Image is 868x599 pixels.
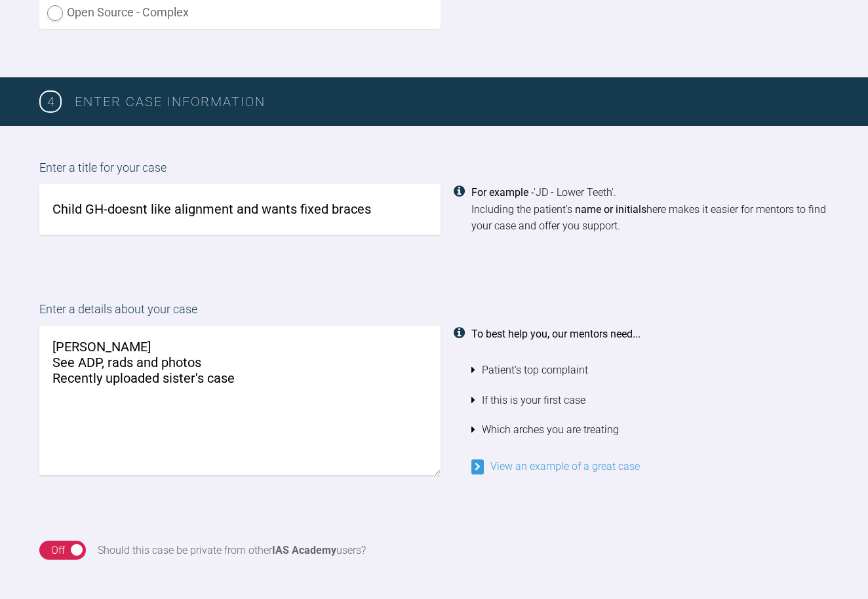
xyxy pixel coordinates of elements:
textarea: [PERSON_NAME] See ADP, rads and photos Recently uploaded sister's case [39,326,441,475]
a: View an example of a great case [471,460,640,473]
h3: Enter case information [75,91,829,112]
div: Should this case be private from other users? [98,542,366,559]
label: Enter a title for your case [39,159,829,184]
div: Off [51,542,65,559]
strong: IAS Academy [272,544,336,556]
li: Which arches you are treating [471,415,829,445]
label: Enter a details about your case [39,300,829,326]
strong: For example - [471,186,534,199]
li: If this is your first case [471,385,829,415]
div: 'JD - Lower Teeth'. Including the patient's here makes it easier for mentors to find your case an... [471,184,829,235]
input: JD - Lower Teeth [39,184,441,235]
li: Patient's top complaint [471,355,829,385]
strong: To best help you, our mentors need... [471,328,641,340]
strong: name or initials [575,203,646,216]
span: 4 [39,90,62,113]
